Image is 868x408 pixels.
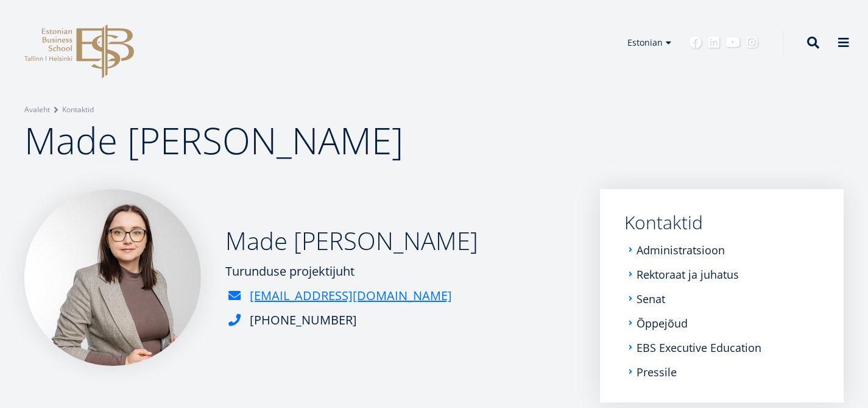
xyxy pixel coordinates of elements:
img: Made Katsević [24,189,201,366]
a: Rektoraat ja juhatus [637,268,739,281]
span: Made [PERSON_NAME] [24,115,403,165]
div: [PHONE_NUMBER] [250,311,357,329]
a: Facebook [690,37,702,49]
a: EBS Executive Education [637,342,761,354]
a: Youtube [726,37,740,49]
a: Instagram [746,37,758,49]
h2: Made [PERSON_NAME] [225,226,478,256]
a: Õppejõud [637,317,688,329]
a: Administratsioon [637,244,725,256]
a: Avaleht [24,104,50,116]
a: Linkedin [708,37,720,49]
a: Senat [637,293,665,305]
a: [EMAIL_ADDRESS][DOMAIN_NAME] [250,287,452,305]
div: Turunduse projektijuht [225,262,478,281]
a: Pressile [637,366,677,378]
a: Kontaktid [62,104,94,116]
a: Kontaktid [624,213,819,232]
